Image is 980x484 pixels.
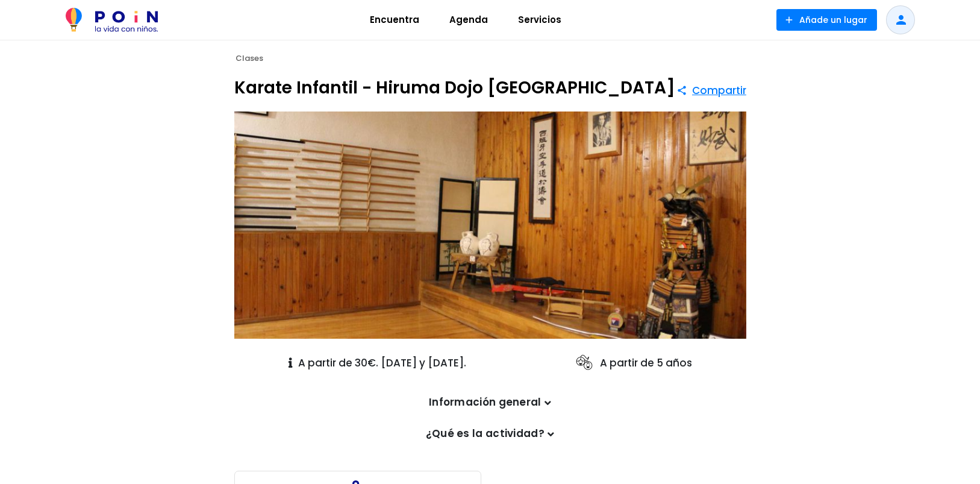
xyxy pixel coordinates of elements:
span: Encuentra [364,10,425,30]
p: A partir de 30€. [DATE] y [DATE]. [289,356,466,371]
span: Servicios [513,10,567,30]
a: Agenda [434,5,503,34]
img: Karate Infantil - Hiruma Dojo Madrid [234,112,746,339]
button: Compartir [676,80,746,101]
span: Clases [236,52,263,64]
p: ¿Qué es la actividad? [240,426,740,442]
h1: Karate Infantil - Hiruma Dojo [GEOGRAPHIC_DATA] [234,80,675,96]
img: ages icon [575,353,594,372]
a: Servicios [503,5,576,34]
p: A partir de 5 años [575,353,692,372]
button: Añade un lugar [776,9,877,31]
span: Agenda [444,10,493,30]
a: Encuentra [355,5,434,34]
img: POiN [66,8,158,32]
p: Información general [240,395,740,410]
